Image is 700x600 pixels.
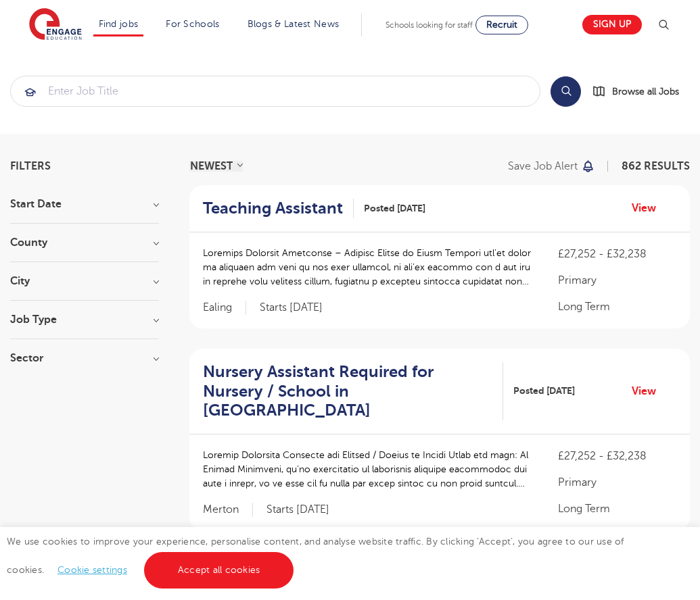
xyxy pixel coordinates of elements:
[248,19,340,29] a: Blogs & Latest News
[203,301,246,315] span: Ealing
[508,161,595,172] button: Save job alert
[558,272,676,289] p: Primary
[203,362,492,420] h2: Nursery Assistant Required for Nursery / School in [GEOGRAPHIC_DATA]
[11,76,540,106] input: Submit
[10,276,159,286] h3: City
[10,237,159,248] h3: County
[10,353,159,364] h3: Sector
[166,19,219,29] a: For Schools
[10,76,540,107] div: Submit
[260,301,323,315] p: Starts [DATE]
[592,84,690,99] a: Browse all Jobs
[57,565,127,575] a: Cookie settings
[10,199,159,209] h3: Start Date
[99,19,139,29] a: Find jobs
[558,448,676,464] p: £27,252 - £32,238
[612,84,679,99] span: Browse all Jobs
[203,199,354,218] a: Teaching Assistant
[203,503,253,517] span: Merton
[486,20,517,30] span: Recruit
[266,503,329,517] p: Starts [DATE]
[558,501,676,517] p: Long Term
[513,384,575,398] span: Posted [DATE]
[7,536,624,575] span: We use cookies to improve your experience, personalise content, and analyse website traffic. By c...
[582,15,642,34] a: Sign up
[203,246,531,289] p: Loremips Dolorsit Ametconse – Adipisc Elitse do Eiusm Tempori utl’et dolor ma aliquaen adm veni q...
[558,246,676,262] p: £27,252 - £32,238
[386,20,473,30] span: Schools looking for staff
[632,199,666,217] a: View
[203,448,531,491] p: Loremip Dolorsita Consecte adi Elitsed / Doeius te Incidi Utlab etd magn: Al Enimad Minimveni, qu...
[29,8,82,42] img: Engage Education
[622,160,690,172] span: 862 RESULTS
[144,552,294,589] a: Accept all cookies
[203,362,503,420] a: Nursery Assistant Required for Nursery / School in [GEOGRAPHIC_DATA]
[10,161,51,172] span: Filters
[632,382,666,400] a: View
[364,201,425,216] span: Posted [DATE]
[558,299,676,315] p: Long Term
[508,161,578,172] p: Save job alert
[558,474,676,491] p: Primary
[10,314,159,325] h3: Job Type
[203,199,343,218] h2: Teaching Assistant
[551,76,581,107] button: Search
[475,16,528,34] a: Recruit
